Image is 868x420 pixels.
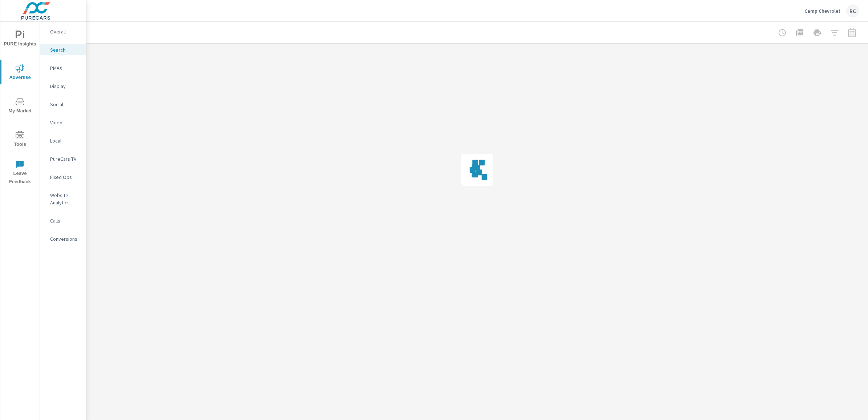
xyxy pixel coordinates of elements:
[50,64,80,72] p: PMAX
[50,137,80,144] p: Local
[40,81,86,92] div: Display
[3,64,37,82] span: Advertise
[40,99,86,110] div: Social
[50,28,80,35] p: Overall
[40,215,86,226] div: Calls
[50,192,80,206] p: Website Analytics
[40,153,86,164] div: PureCars TV
[50,83,80,90] p: Display
[846,4,859,17] div: RC
[50,155,80,163] p: PureCars TV
[50,119,80,126] p: Video
[50,46,80,53] p: Search
[40,172,86,183] div: Fixed Ops
[804,8,840,14] p: Camp Chevrolet
[50,173,80,181] p: Fixed Ops
[3,97,37,115] span: My Market
[3,131,37,149] span: Tools
[40,233,86,244] div: Conversions
[40,117,86,128] div: Video
[0,22,40,189] div: nav menu
[50,217,80,224] p: Calls
[50,101,80,108] p: Social
[40,44,86,55] div: Search
[40,135,86,146] div: Local
[40,63,86,73] div: PMAX
[50,235,80,243] p: Conversions
[40,190,86,208] div: Website Analytics
[3,160,37,186] span: Leave Feedback
[40,26,86,37] div: Overall
[3,31,37,48] span: PURE Insights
